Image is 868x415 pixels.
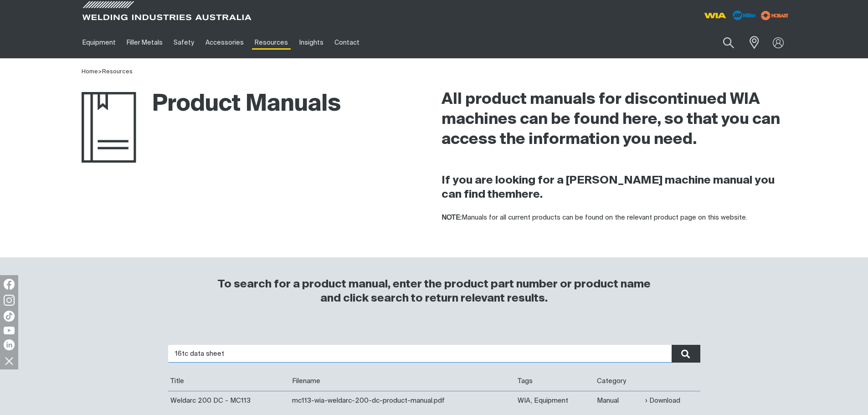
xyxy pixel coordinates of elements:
img: LinkedIn [4,339,15,350]
img: TikTok [4,311,15,322]
td: WIA, Equipment [515,391,595,410]
img: Instagram [4,295,15,306]
nav: Main [77,27,613,58]
th: Tags [515,372,595,391]
button: Search products [713,32,744,53]
h3: To search for a product manual, enter the product part number or product name and click search to... [214,277,655,306]
td: mc113-wia-weldarc-200-dc-product-manual.pdf [290,391,516,410]
a: Equipment [77,27,121,58]
strong: If you are looking for a [PERSON_NAME] machine manual you can find them [442,175,775,200]
a: Download [645,395,680,406]
a: Accessories [200,27,249,58]
img: hide socials [1,353,17,369]
a: Resources [102,69,133,75]
img: YouTube [4,327,15,334]
a: here. [515,189,543,200]
span: > [98,69,102,75]
img: Facebook [4,279,15,290]
td: Weldarc 200 DC - MC113 [168,391,290,410]
th: Category [595,372,643,391]
input: Product name or item number... [701,32,744,53]
h2: All product manuals for discontinued WIA machines can be found here, so that you can access the i... [442,90,787,150]
a: Insights [293,27,329,58]
h1: Product Manuals [82,90,341,119]
p: Manuals for all current products can be found on the relevant product page on this website. [442,213,787,223]
a: Home [82,69,98,75]
input: Enter search... [168,345,700,363]
a: Contact [329,27,365,58]
th: Title [168,372,290,391]
img: miller [758,9,791,22]
a: Filler Metals [121,27,168,58]
td: Manual [595,391,643,410]
a: Resources [249,27,293,58]
a: Safety [168,27,200,58]
th: Filename [290,372,516,391]
strong: NOTE: [442,214,462,221]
